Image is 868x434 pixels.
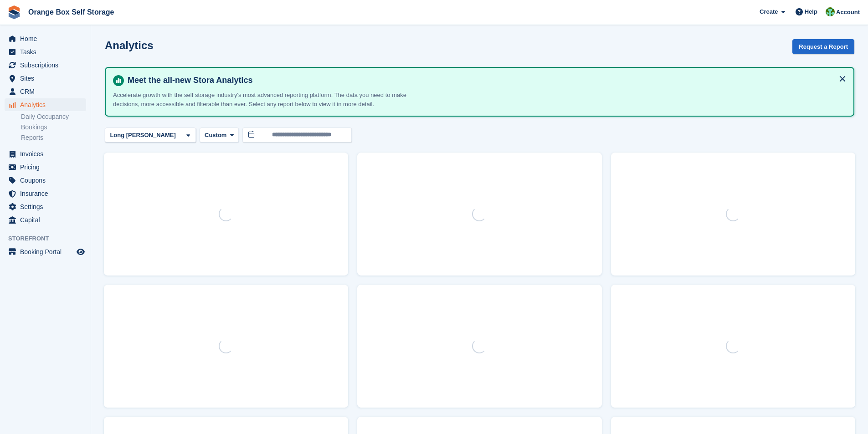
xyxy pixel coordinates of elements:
[205,131,226,140] span: Custom
[105,39,154,51] h2: Analytics
[124,75,846,86] h4: Meet the all-new Stora Analytics
[20,245,75,258] span: Booking Portal
[200,128,239,143] button: Custom
[20,174,75,187] span: Coupons
[20,200,75,213] span: Settings
[5,245,86,258] a: menu
[826,7,835,16] img: Binder Bhardwaj
[760,7,778,16] span: Create
[5,161,86,174] a: menu
[5,59,86,71] a: menu
[75,246,86,257] a: Preview store
[20,46,75,58] span: Tasks
[20,161,75,174] span: Pricing
[5,214,86,226] a: menu
[25,5,118,20] a: Orange Box Self Storage
[21,123,86,132] a: Bookings
[108,131,180,140] div: Long [PERSON_NAME]
[20,214,75,226] span: Capital
[5,98,86,111] a: menu
[5,46,86,58] a: menu
[5,174,86,187] a: menu
[5,72,86,85] a: menu
[20,85,75,98] span: CRM
[20,98,75,111] span: Analytics
[5,187,86,200] a: menu
[7,5,21,19] img: stora-icon-8386f47178a22dfd0bd8f6a31ec36ba5ce8667c1dd55bd0f319d3a0aa187defe.svg
[21,133,86,142] a: Reports
[5,85,86,98] a: menu
[836,8,860,17] span: Account
[5,200,86,213] a: menu
[113,91,432,108] p: Accelerate growth with the self storage industry's most advanced reporting platform. The data you...
[8,234,91,243] span: Storefront
[5,32,86,45] a: menu
[20,32,75,45] span: Home
[21,112,86,121] a: Daily Occupancy
[805,7,817,16] span: Help
[20,59,75,71] span: Subscriptions
[5,148,86,160] a: menu
[792,39,854,54] button: Request a Report
[20,72,75,85] span: Sites
[20,148,75,160] span: Invoices
[20,187,75,200] span: Insurance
